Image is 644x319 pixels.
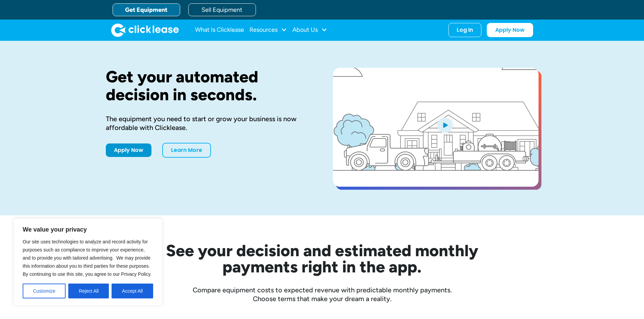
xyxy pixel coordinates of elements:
div: Log In [457,27,473,33]
a: What Is Clicklease [195,23,244,37]
span: Our site uses technologies to analyze and record activity for purposes such as compliance to impr... [23,239,151,277]
a: Apply Now [106,143,151,157]
img: Blue play button logo on a light blue circular background [436,115,454,134]
a: open lightbox [333,68,539,187]
button: Customize [23,284,66,298]
a: Sell Equipment [188,3,256,16]
a: Apply Now [487,23,533,37]
div: The equipment you need to start or grow your business is now affordable with Clicklease. [106,114,311,132]
img: Clicklease logo [111,23,179,37]
p: We value your privacy [23,225,153,234]
div: About Us [292,23,327,37]
a: Get Equipment [113,3,180,16]
a: home [111,23,179,37]
h2: See your decision and estimated monthly payments right in the app. [133,242,511,275]
button: Reject All [68,284,109,298]
h1: Get your automated decision in seconds. [106,68,311,104]
a: Learn More [162,143,211,158]
div: Resources [249,23,287,37]
div: Compare equipment costs to expected revenue with predictable monthly payments. Choose terms that ... [106,286,539,303]
div: We value your privacy [14,218,162,305]
button: Accept All [112,284,153,298]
